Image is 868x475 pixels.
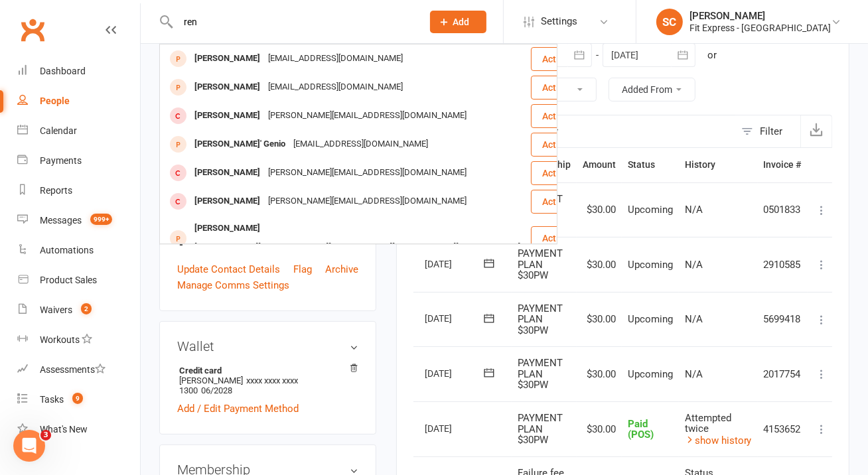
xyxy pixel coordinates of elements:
[190,106,264,125] div: [PERSON_NAME]
[453,17,470,27] span: Add
[264,163,470,182] div: [PERSON_NAME][EMAIL_ADDRESS][DOMAIN_NAME]
[577,148,622,182] th: Amount
[17,86,140,116] a: People
[518,303,563,336] span: PAYMENT PLAN $30PW
[518,357,563,391] span: PAYMENT PLAN $30PW
[531,226,597,250] button: Actions
[577,401,622,457] td: $30.00
[622,148,679,182] th: Status
[40,424,88,435] div: What's New
[17,56,140,86] a: Dashboard
[17,116,140,146] a: Calendar
[531,190,597,214] button: Actions
[758,401,808,457] td: 4153652
[40,96,70,106] div: People
[425,308,486,328] div: [DATE]
[577,346,622,401] td: $30.00
[264,106,470,125] div: [PERSON_NAME][EMAIL_ADDRESS][DOMAIN_NAME]
[17,415,140,444] a: What's New
[685,313,703,325] span: N/A
[40,305,72,315] div: Waivers
[177,277,289,293] a: Manage Comms Settings
[425,363,486,383] div: [DATE]
[179,375,298,395] span: xxxx xxxx xxxx 1300
[264,192,470,211] div: [PERSON_NAME][EMAIL_ADDRESS][DOMAIN_NAME]
[17,385,140,415] a: Tasks 9
[179,239,358,251] strong: -
[425,418,486,439] div: [DATE]
[40,275,97,285] div: Product Sales
[177,364,358,397] li: [PERSON_NAME]
[679,148,758,182] th: History
[40,215,82,226] div: Messages
[17,325,140,355] a: Workouts
[685,259,703,271] span: N/A
[40,394,64,405] div: Tasks
[531,104,597,128] button: Actions
[40,245,94,255] div: Automations
[414,115,735,147] input: Search by invoice number
[760,123,782,139] div: Filter
[707,47,717,63] div: or
[685,368,703,380] span: N/A
[689,10,831,22] div: [PERSON_NAME]
[758,182,808,237] td: 0501833
[17,176,140,206] a: Reports
[758,346,808,401] td: 2017754
[685,435,752,446] a: show history
[656,9,683,35] div: SC
[531,47,597,71] button: Actions
[531,76,597,100] button: Actions
[17,236,140,265] a: Automations
[758,292,808,347] td: 5699418
[430,11,486,33] button: Add
[264,49,407,68] div: [EMAIL_ADDRESS][DOMAIN_NAME]
[289,135,432,154] div: [EMAIL_ADDRESS][DOMAIN_NAME]
[609,78,695,102] button: Added From
[325,261,358,277] a: Archive
[13,430,45,462] iframe: Intercom live chat
[81,303,92,314] span: 2
[628,368,673,380] span: Upcoming
[90,214,112,225] span: 999+
[40,334,80,345] div: Workouts
[577,182,622,237] td: $30.00
[425,253,486,274] div: [DATE]
[685,412,731,435] span: Attempted twice
[17,265,140,295] a: Product Sales
[190,238,524,257] div: [PERSON_NAME][EMAIL_ADDRESS][PERSON_NAME][PERSON_NAME][DOMAIN_NAME]
[17,206,140,236] a: Messages 999+
[177,339,358,354] h3: Wallet
[72,393,83,404] span: 9
[628,418,654,441] span: Paid (POS)
[40,125,77,136] div: Calendar
[758,148,808,182] th: Invoice #
[40,185,72,196] div: Reports
[16,13,49,46] a: Clubworx
[190,135,289,154] div: [PERSON_NAME]' Genio
[628,313,673,325] span: Upcoming
[735,115,800,147] button: Filter
[628,259,673,271] span: Upcoming
[264,78,407,97] div: [EMAIL_ADDRESS][DOMAIN_NAME]
[190,78,264,97] div: [PERSON_NAME]
[40,430,51,441] span: 3
[190,192,264,211] div: [PERSON_NAME]
[190,163,264,182] div: [PERSON_NAME]
[17,355,140,385] a: Assessments
[190,219,264,238] div: [PERSON_NAME]
[40,155,82,166] div: Payments
[518,247,563,281] span: PAYMENT PLAN $30PW
[177,261,280,277] a: Update Contact Details
[531,161,597,185] button: Actions
[758,237,808,292] td: 2910585
[40,364,106,375] div: Assessments
[17,146,140,176] a: Payments
[685,204,703,216] span: N/A
[518,412,563,446] span: PAYMENT PLAN $30PW
[17,295,140,325] a: Waivers 2
[201,385,232,395] span: 06/2028
[577,237,622,292] td: $30.00
[177,401,299,417] a: Add / Edit Payment Method
[577,292,622,347] td: $30.00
